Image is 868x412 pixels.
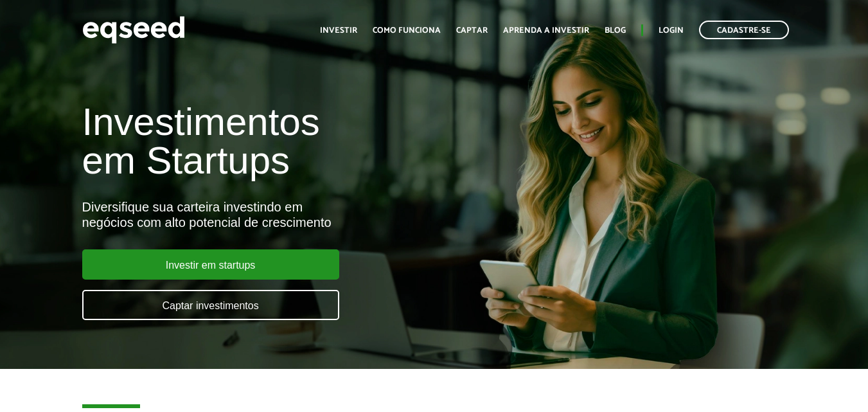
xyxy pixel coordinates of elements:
[320,26,357,35] a: Investir
[82,249,339,280] a: Investir em startups
[373,26,441,35] a: Como funciona
[82,199,497,230] div: Diversifique sua carteira investindo em negócios com alto potencial de crescimento
[605,26,626,35] a: Blog
[659,26,684,35] a: Login
[82,13,185,47] img: EqSeed
[503,26,589,35] a: Aprenda a investir
[699,21,789,39] a: Cadastre-se
[82,290,339,320] a: Captar investimentos
[456,26,488,35] a: Captar
[82,103,497,180] h1: Investimentos em Startups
